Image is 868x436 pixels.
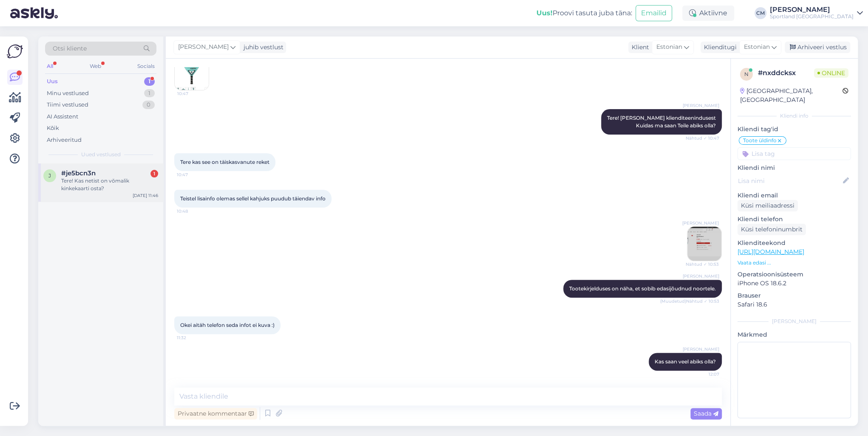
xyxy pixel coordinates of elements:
span: [PERSON_NAME] [683,273,719,279]
div: 1 [144,77,155,86]
a: [PERSON_NAME]Sportland [GEOGRAPHIC_DATA] [770,6,863,20]
span: Toote üldinfo [743,138,777,143]
span: (Muudetud) Nähtud ✓ 10:53 [660,298,719,304]
div: Arhiveeri vestlus [785,42,850,53]
input: Lisa tag [738,147,851,160]
a: [URL][DOMAIN_NAME] [738,248,804,256]
div: Privaatne kommentaar [174,408,257,419]
span: Teistel lisainfo olemas sellel kahjuks puudub täiendav info [180,195,326,202]
img: Askly Logo [7,43,23,59]
p: iPhone OS 18.6.2 [738,279,851,288]
p: Kliendi nimi [738,163,851,172]
span: Okei aitäh telefon seda infot ei kuva :) [180,322,275,328]
div: All [45,61,55,72]
p: Kliendi tag'id [738,125,851,134]
span: n [744,71,749,77]
span: [PERSON_NAME] [178,42,229,52]
p: Safari 18.6 [738,300,851,309]
div: CM [755,7,766,19]
div: Sportland [GEOGRAPHIC_DATA] [770,13,854,20]
div: Kõik [47,124,59,132]
span: 12:07 [687,371,719,377]
span: 11:32 [177,335,209,341]
span: 10:47 [177,172,209,178]
span: Online [814,68,848,78]
span: Estonian [744,42,770,52]
span: Tere kas see on täiskasvanute reket [180,159,269,165]
div: Küsi meiliaadressi [738,200,798,211]
span: Kas saan veel abiks olla? [655,358,716,365]
p: Klienditeekond [738,239,851,248]
div: Klienditugi [701,43,737,52]
p: Vaata edasi ... [738,259,851,267]
span: #je5bcn3n [61,169,96,177]
div: Tiimi vestlused [47,101,88,109]
div: Tere! Kas netist on võmalik kinkekaarti osta? [61,177,158,192]
p: Kliendi email [738,191,851,200]
img: Attachment [687,227,721,261]
b: Uus! [536,9,553,17]
p: Märkmed [738,330,851,339]
button: Emailid [635,5,672,21]
div: Proovi tasuta juba täna: [536,8,632,18]
div: Küsi telefoninumbrit [738,224,806,235]
span: Tere! [PERSON_NAME] klienditeenindusest Kuidas ma saan Teile abiks olla? [607,115,716,129]
div: Arhiveeritud [47,136,82,144]
span: Uued vestlused [81,151,121,158]
div: Minu vestlused [47,89,89,98]
span: 10:47 [177,90,209,97]
div: [PERSON_NAME] [738,318,851,325]
span: [PERSON_NAME] [683,102,719,109]
span: [PERSON_NAME] [683,346,719,352]
span: Saada [694,410,718,417]
p: Operatsioonisüsteem [738,270,851,279]
span: j [48,172,51,179]
span: Estonian [656,42,682,52]
input: Lisa nimi [738,176,841,186]
div: Kliendi info [738,112,851,120]
div: Aktiivne [682,6,734,21]
span: Otsi kliente [53,44,87,53]
span: [PERSON_NAME] [682,220,719,226]
p: Kliendi telefon [738,215,851,224]
div: 0 [142,101,155,109]
div: # nxddcksx [758,68,814,78]
div: Uus [47,77,58,86]
span: Tootekirjelduses on näha, et sobib edasijõudnud noortele. [569,285,716,292]
div: juhib vestlust [240,43,284,52]
div: 1 [144,89,155,98]
div: [DATE] 11:46 [133,192,158,199]
img: Attachment [175,56,209,90]
p: Brauser [738,291,851,300]
div: AI Assistent [47,113,78,121]
div: [GEOGRAPHIC_DATA], [GEOGRAPHIC_DATA] [740,87,842,104]
span: Nähtud ✓ 10:53 [686,261,719,267]
div: Klient [628,43,649,52]
span: Nähtud ✓ 10:47 [686,135,719,141]
div: Socials [136,61,156,72]
div: 1 [150,170,158,177]
div: Web [88,61,103,72]
span: 10:48 [177,208,209,214]
div: [PERSON_NAME] [770,6,854,13]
